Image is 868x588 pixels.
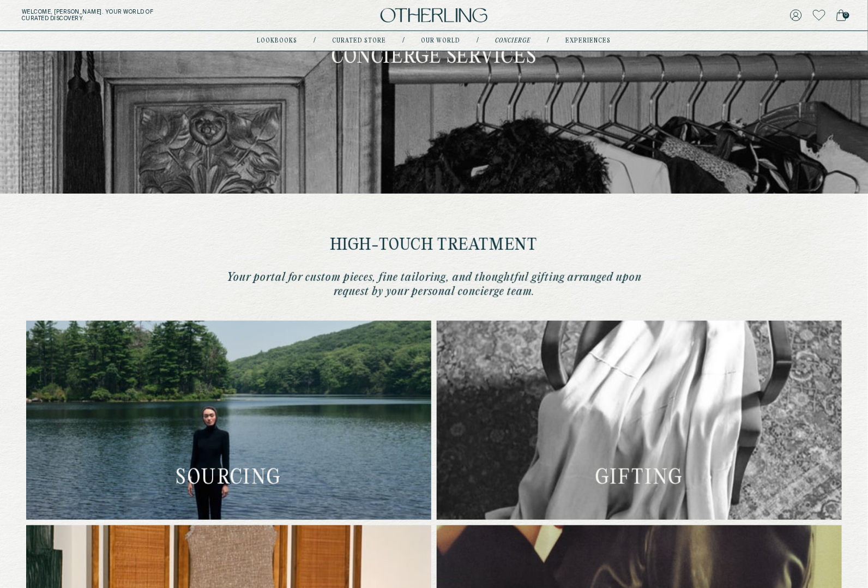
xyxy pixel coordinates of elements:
[566,38,611,44] a: experiences
[496,38,531,44] a: concierge
[221,237,647,254] h2: high-touch treatment
[314,37,316,45] div: /
[477,37,479,45] div: /
[843,12,849,19] span: 0
[221,271,647,299] p: Your portal for custom pieces, fine tailoring, and thoughtful gifting arranged upon request by yo...
[257,38,298,44] a: lookbooks
[403,37,405,45] div: /
[381,8,487,23] img: logo
[421,38,461,44] a: Our world
[331,47,537,68] h1: Concierge services
[547,37,550,45] div: /
[22,9,269,22] h5: Welcome, [PERSON_NAME] . Your world of curated discovery.
[333,38,387,44] a: Curated store
[836,8,846,23] a: 0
